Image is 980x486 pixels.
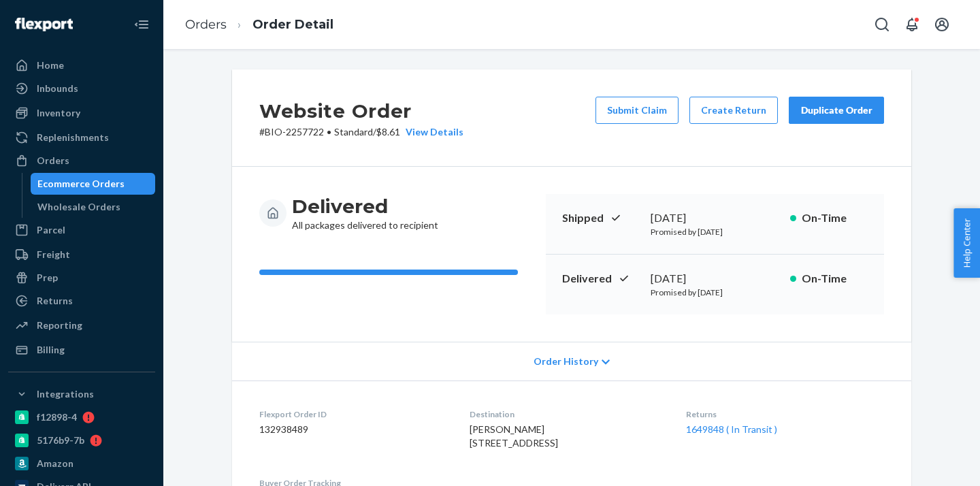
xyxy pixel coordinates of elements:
span: Order History [534,355,598,368]
button: Submit Claim [595,97,679,124]
div: Integrations [37,387,94,401]
p: Shipped [562,210,640,226]
div: Wholesale Orders [37,200,120,214]
div: Orders [37,154,69,167]
div: f12898-4 [37,410,77,424]
div: 5176b9-7b [37,434,84,447]
a: 1649848 ( In Transit ) [686,423,777,435]
div: Inventory [37,106,80,120]
div: [DATE] [651,210,779,226]
div: Home [37,59,64,72]
div: All packages delivered to recipient [292,194,438,232]
a: 5176b9-7b [8,430,155,451]
div: Duplicate Order [800,103,872,117]
div: Returns [37,294,73,308]
a: Reporting [8,314,155,336]
a: Order Detail [252,17,333,32]
p: On-Time [802,210,868,226]
a: Inventory [8,102,155,124]
a: f12898-4 [8,406,155,428]
button: Create Return [689,97,778,124]
span: [PERSON_NAME] [STREET_ADDRESS] [470,423,558,449]
ol: breadcrumbs [174,5,344,45]
div: Ecommerce Orders [37,177,125,191]
p: Promised by [DATE] [651,226,779,238]
p: # BIO-2257722 / $8.61 [259,125,463,139]
a: Returns [8,290,155,312]
a: Prep [8,267,155,289]
a: Freight [8,244,155,265]
button: View Details [400,125,463,139]
dt: Returns [686,408,884,420]
button: Open Search Box [868,11,896,38]
p: Promised by [DATE] [651,287,779,298]
div: Prep [37,271,58,285]
a: Billing [8,339,155,361]
a: Orders [185,17,227,32]
button: Open account menu [928,11,955,38]
h3: Delivered [292,194,438,218]
button: Integrations [8,383,155,405]
dd: 132938489 [259,423,448,436]
h2: Website Order [259,97,463,125]
div: Reporting [37,319,82,332]
a: Amazon [8,453,155,474]
button: Duplicate Order [789,97,884,124]
a: Replenishments [8,127,155,148]
button: Close Navigation [128,11,155,38]
img: Flexport logo [15,18,73,31]
a: Wholesale Orders [31,196,156,218]
span: • [327,126,331,137]
button: Help Center [953,208,980,278]
a: Home [8,54,155,76]
p: Delivered [562,271,640,287]
div: [DATE] [651,271,779,287]
div: Parcel [37,223,65,237]
div: Amazon [37,457,73,470]
a: Orders [8,150,155,172]
div: Replenishments [37,131,109,144]
a: Inbounds [8,78,155,99]
a: Ecommerce Orders [31,173,156,195]
dt: Destination [470,408,665,420]
span: Standard [334,126,373,137]
button: Open notifications [898,11,926,38]
a: Parcel [8,219,155,241]
div: Freight [37,248,70,261]
div: Billing [37,343,65,357]
p: On-Time [802,271,868,287]
div: Inbounds [37,82,78,95]
dt: Flexport Order ID [259,408,448,420]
